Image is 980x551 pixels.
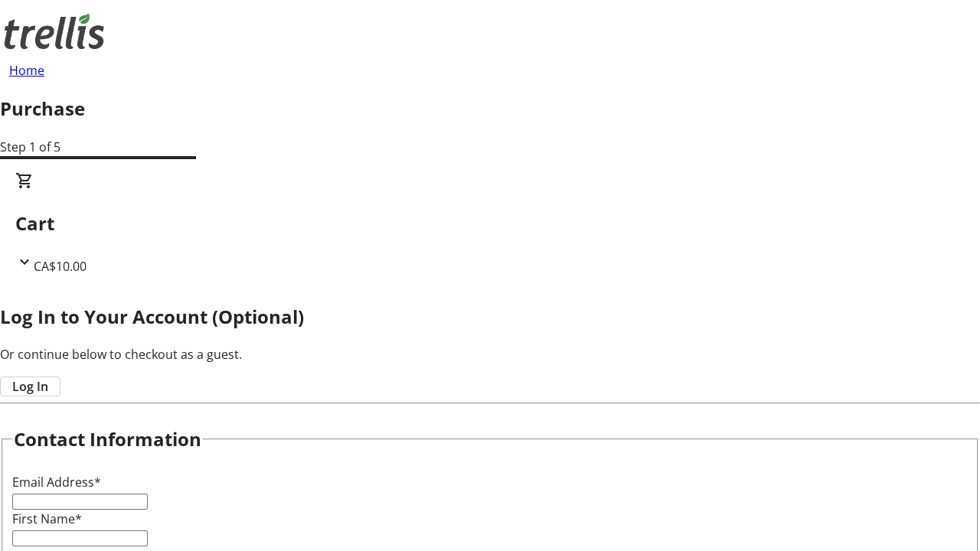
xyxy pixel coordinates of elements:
[34,258,87,275] span: CA$10.00
[15,171,965,275] div: CartCA$10.00
[12,377,48,396] span: Log In
[12,474,101,491] label: Email Address*
[14,425,201,453] h2: Contact Information
[12,510,82,527] label: First Name*
[15,210,965,237] h2: Cart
